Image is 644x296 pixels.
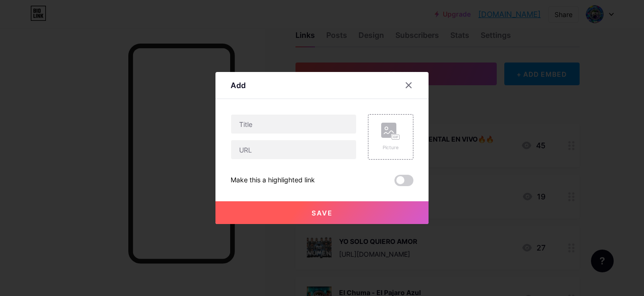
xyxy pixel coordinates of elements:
input: URL [231,140,356,159]
div: Add [231,80,246,91]
span: Save [312,209,333,217]
input: Title [231,115,356,134]
div: Make this a highlighted link [231,175,315,186]
button: Save [215,201,429,224]
div: Picture [381,144,400,151]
